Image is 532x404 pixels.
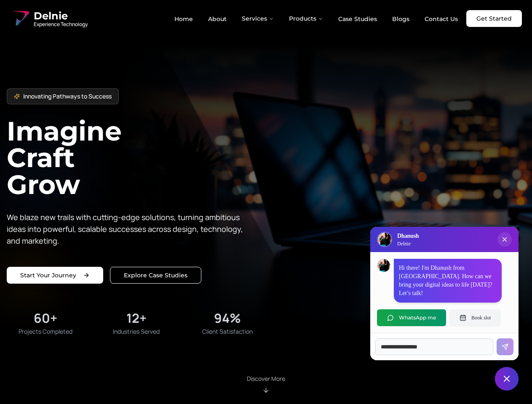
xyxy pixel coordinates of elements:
button: Book slot [449,309,501,326]
button: WhatsApp me [377,309,446,326]
div: 94% [214,311,241,326]
a: Contact Us [418,12,465,26]
p: Delnie [397,240,419,247]
a: Blogs [385,12,416,26]
span: Delnie [34,9,88,23]
p: Hi there! I'm Dhanush from [GEOGRAPHIC_DATA]. How can we bring your digital ideas to life [DATE]?... [399,264,497,298]
div: 60+ [34,311,57,326]
p: We blaze new trails with cutting-edge solutions, turning ambitious ideas into powerful, scalable ... [7,211,249,247]
h1: Imagine Craft Grow [7,118,266,197]
span: Innovating Pathways to Success [23,92,112,101]
a: Start your project with us [7,267,103,284]
button: Services [235,10,281,27]
nav: Main [168,10,465,27]
button: Products [282,10,330,27]
span: Experience Technology [34,21,88,28]
button: Close chat popup [497,232,512,247]
img: Delnie Logo [10,8,30,29]
a: Get Started [466,10,522,27]
span: Projects Completed [19,327,72,336]
div: 12+ [126,311,147,326]
p: Discover More [247,375,285,383]
h3: Dhanush [397,232,419,240]
a: Home [168,12,200,26]
span: Client Satisfaction [202,327,253,336]
a: About [201,12,233,26]
div: Scroll to About section [247,375,285,394]
a: Explore our solutions [110,267,201,284]
button: Close chat [495,367,519,391]
span: Industries Served [113,327,160,336]
img: Delnie Logo [378,233,391,246]
img: Dhanush [377,259,390,272]
a: Case Studies [331,12,384,26]
a: Delnie Logo Full [10,8,88,29]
